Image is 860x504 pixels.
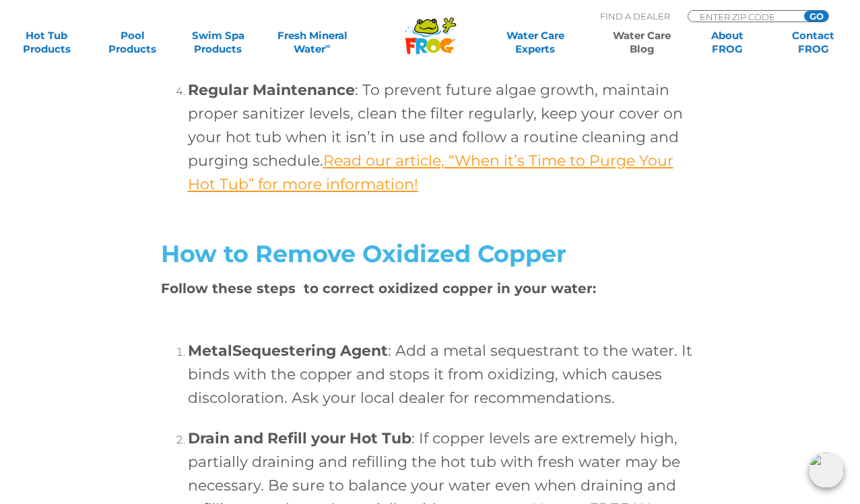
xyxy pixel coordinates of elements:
[188,152,673,193] a: Read our article, “When it’s Time to Purge Your Hot Tub” for more information!
[188,339,700,410] h4: : Add a metal sequestrant to the water. It binds with the copper and stops it from oxidizing, whi...
[188,342,232,360] strong: Metal
[188,429,411,447] strong: Drain and Refill your Hot Tub
[188,78,700,196] h4: : To prevent future algae growth, maintain proper sanitizer levels, clean the filter regularly, k...
[609,29,675,56] a: Water CareBlog
[481,29,589,56] a: Water CareExperts
[780,29,847,56] a: ContactFROG
[188,81,355,99] strong: Regular Maintenance
[804,11,828,22] input: GO
[600,10,670,22] p: Find A Dealer
[809,453,844,488] img: openIcon
[698,11,789,22] input: Zip Code Form
[271,29,354,56] a: Fresh MineralWater∞
[161,239,566,268] span: How to Remove Oxidized Copper
[161,280,596,296] strong: Follow these steps to correct oxidized copper in your water:
[13,29,80,56] a: Hot TubProducts
[99,29,166,56] a: PoolProducts
[185,29,251,56] a: Swim SpaProducts
[232,342,388,360] strong: Sequestering Agent
[325,41,331,51] sup: ∞
[694,29,761,56] a: AboutFROG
